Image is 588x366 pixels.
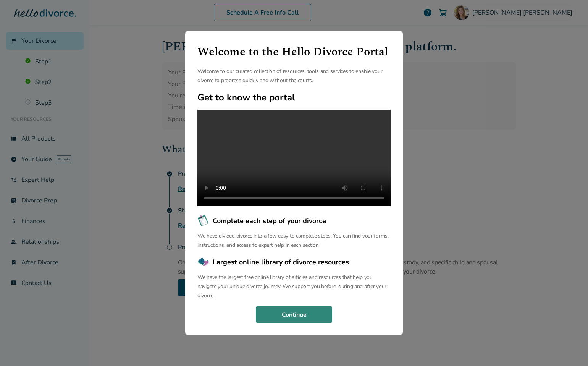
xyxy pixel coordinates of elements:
[197,232,391,250] p: We have divided divorce into a few easy to complete steps. You can find your forms, instructions,...
[550,329,588,366] iframe: Chat Widget
[197,256,210,268] img: Largest online library of divorce resources
[213,216,326,226] span: Complete each step of your divorce
[197,91,391,104] h2: Get to know the portal
[213,257,349,267] span: Largest online library of divorce resources
[256,306,332,323] button: Continue
[197,215,210,227] img: Complete each step of your divorce
[197,67,391,85] p: Welcome to our curated collection of resources, tools and services to enable your divorce to prog...
[197,273,391,300] p: We have the largest free online library of articles and resources that help you navigate your uni...
[197,43,391,61] h1: Welcome to the Hello Divorce Portal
